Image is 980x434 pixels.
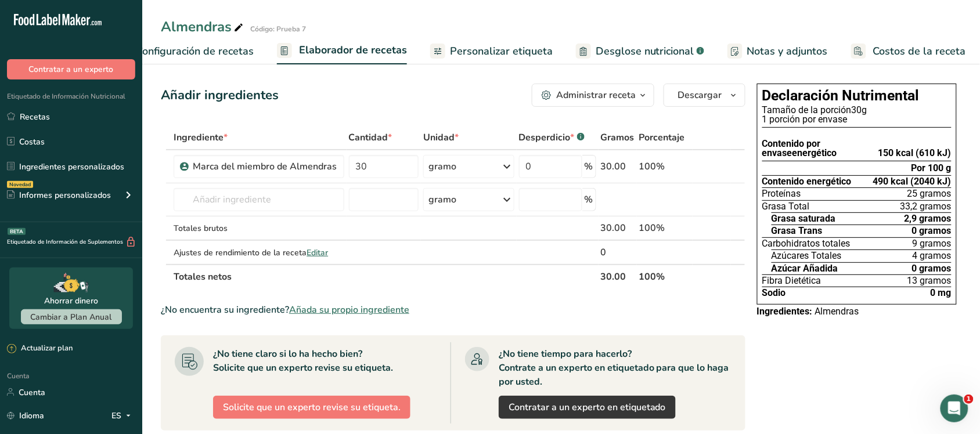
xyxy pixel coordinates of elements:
[428,193,456,206] font: gramo
[941,395,968,422] iframe: Chat en vivo de Intercom
[7,371,29,381] font: Cuenta
[349,131,388,144] font: Cantidad
[556,89,636,102] font: Administrar receta
[213,348,362,360] font: ¿No tiene claro si lo ha hecho bien?
[762,114,848,125] font: 1 porción por envase
[772,213,836,224] font: Grasa saturada
[20,111,50,122] font: Recetas
[601,270,626,283] font: 30.00
[10,228,23,235] font: BETA
[907,188,952,199] font: 25 gramos
[161,86,279,104] font: Añadir ingredientes
[762,201,810,212] font: Grasa Total
[762,138,821,158] font: Contenido por envase
[601,222,626,234] font: 30.00
[678,89,722,102] font: Descargar
[213,361,393,374] font: Solicite que un experto revise su etiqueta.
[900,201,952,212] font: 33,2 gramos
[757,306,813,317] font: Ingredientes:
[912,263,952,274] font: 0 gramos
[499,396,676,419] a: Contratar a un experto en etiquetado
[762,275,822,286] font: Fibra Dietética
[873,44,966,58] font: Costos de la receta
[762,176,852,187] font: Contenido energético
[747,44,828,58] font: Notas y adjuntos
[7,238,123,246] font: Etiquetado de Información de Suplementos
[762,104,852,115] font: Tamaño de la porción
[223,401,401,414] font: Solicite que un experto revise su etiqueta.
[576,38,704,64] a: Desglose nutricional
[762,188,801,199] font: Proteínas
[639,222,665,234] font: 100%
[967,395,971,403] font: 1
[873,176,952,187] font: 490 kcal (2040 kJ)
[762,87,920,104] font: Declaración Nutrimental
[792,147,837,158] font: energético
[772,225,823,236] font: Grasa Trans
[19,161,124,172] font: Ingredientes personalizados
[912,225,952,236] font: 0 gramos
[851,38,966,64] a: Costos de la receta
[430,38,553,64] a: Personalizar etiqueta
[250,24,306,34] font: Código: Prueba 7
[931,287,952,298] font: 0 mg
[727,38,828,64] a: Notas y adjuntos
[762,287,786,298] font: Sodio
[289,303,409,316] font: Añada su propio ingrediente
[9,181,31,188] font: Novedad
[907,275,952,286] font: 13 gramos
[111,410,121,421] font: ES
[762,238,851,249] font: Carbohidratos totales
[174,131,224,144] font: Ingrediente
[913,250,952,261] font: 4 gramos
[639,270,665,283] font: 100%
[174,223,228,234] font: Totales brutos
[639,160,665,173] font: 100%
[911,162,952,173] font: Por 100 g
[499,348,632,360] font: ¿No tiene tiempo para hacerlo?
[509,401,666,414] font: Contratar a un experto en etiquetado
[7,59,135,79] button: Contratar a un experto
[174,270,232,283] font: Totales netos
[213,396,410,419] button: Solicite que un experto revise su etiqueta.
[639,131,685,144] font: Porcentaje
[450,44,553,58] font: Personalizar etiqueta
[19,387,45,398] font: Cuenta
[601,246,607,259] font: 0
[596,44,694,58] font: Desglose nutricional
[601,131,635,144] font: Gramos
[913,238,952,249] font: 9 gramos
[519,131,571,144] font: Desperdicio
[29,64,114,75] font: Contratar a un experto
[21,309,122,324] button: Cambiar a Plan Anual
[44,295,98,306] font: Ahorrar dinero
[664,84,745,107] button: Descargar
[852,104,867,115] font: 30g
[307,247,328,258] font: Editar
[7,92,125,101] font: Etiquetado de Información Nutricional
[601,160,626,173] font: 30.00
[299,43,407,57] font: Elaborador de recetas
[161,303,289,316] font: ¿No encuentra su ingrediente?
[532,84,654,107] button: Administrar receta
[428,160,456,173] font: gramo
[114,38,254,64] a: Configuración de recetas
[31,312,112,323] font: Cambiar a Plan Anual
[19,410,44,421] font: Idioma
[815,306,859,317] font: Almendras
[277,37,407,65] a: Elaborador de recetas
[161,17,232,36] font: Almendras
[174,247,307,258] font: Ajustes de rendimiento de la receta
[772,250,842,261] font: Azúcares Totales
[19,136,45,147] font: Costas
[174,188,344,211] input: Añadir ingrediente
[193,160,337,173] font: Marca del miembro de Almendras
[423,131,455,144] font: Unidad
[772,263,838,274] font: Azúcar Añadida
[878,147,952,158] font: 150 kcal (610 kJ)
[499,361,729,388] font: Contrate a un experto en etiquetado para que lo haga por usted.
[19,190,111,201] font: Informes personalizados
[136,44,254,58] font: Configuración de recetas
[21,343,73,353] font: Actualizar plan
[905,213,952,224] font: 2,9 gramos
